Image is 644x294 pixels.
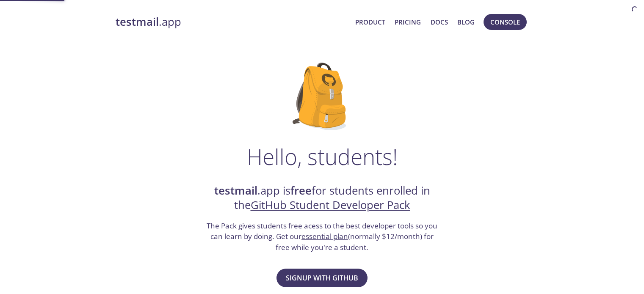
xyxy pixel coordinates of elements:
[301,231,348,241] a: essential plan
[116,15,349,29] a: testmail.app
[247,144,398,169] h1: Hello, students!
[206,184,439,213] h2: .app is for students enrolled in the
[431,16,448,27] a: Docs
[290,183,312,198] strong: free
[490,16,520,27] span: Console
[206,220,439,253] h3: The Pack gives students free acess to the best developer tools so you can learn by doing. Get our...
[286,272,358,284] span: Signup with GitHub
[116,14,159,29] strong: testmail
[293,63,351,130] img: github-student-backpack.png
[457,16,475,27] a: Blog
[251,198,410,212] a: GitHub Student Developer Pack
[214,183,257,198] strong: testmail
[484,14,527,30] button: Console
[355,16,385,27] a: Product
[276,269,368,287] button: Signup with GitHub
[395,16,421,27] a: Pricing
